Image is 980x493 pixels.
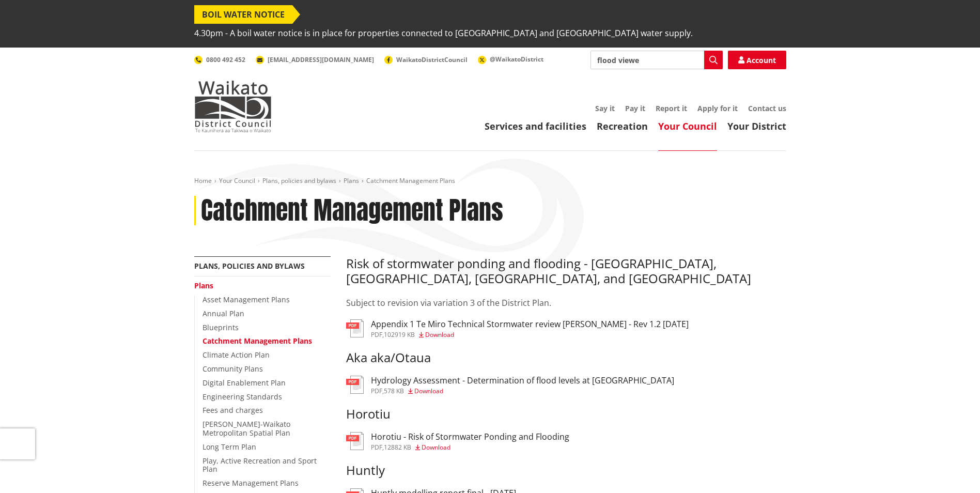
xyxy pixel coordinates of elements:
[396,55,468,64] span: WaikatoDistrictCouncil
[194,55,245,64] a: 0800 492 452
[346,432,364,450] img: document-pdf.svg
[194,177,786,186] nav: breadcrumb
[203,336,312,346] a: Catchment Management Plans
[595,103,615,113] a: Say it
[384,55,468,64] a: WaikatoDistrictCouncil
[346,319,689,338] a: Appendix 1 Te Miro Technical Stormwater review [PERSON_NAME] - Rev 1.2 [DATE] pdf,102919 KB Download
[371,319,689,329] h3: Appendix 1 Te Miro Technical Stormwater review [PERSON_NAME] - Rev 1.2 [DATE]
[371,432,569,442] h3: Horotiu - Risk of Stormwater Ponding and Flooding
[384,330,415,339] span: 102919 KB
[203,295,290,304] a: Asset Management Plans
[346,432,569,451] a: Horotiu - Risk of Stormwater Ponding and Flooding pdf,12882 KB Download
[194,81,272,132] img: Waikato District Council - Te Kaunihera aa Takiwaa o Waikato
[748,103,786,113] a: Contact us
[371,444,569,451] div: ,
[371,330,382,339] span: pdf
[346,350,786,365] h3: Aka aka/Otaua
[346,463,786,478] h3: Huntly
[728,51,786,69] a: Account
[194,24,693,42] span: 4.30pm - A boil water notice is in place for properties connected to [GEOGRAPHIC_DATA] and [GEOGR...
[346,376,364,394] img: document-pdf.svg
[697,103,738,113] a: Apply for it
[203,405,263,415] a: Fees and charges
[203,392,282,402] a: Engineering Standards
[256,55,374,64] a: [EMAIL_ADDRESS][DOMAIN_NAME]
[346,407,786,422] h3: Horotiu
[422,443,450,452] span: Download
[203,322,239,332] a: Blueprints
[346,319,364,337] img: document-pdf.svg
[590,51,723,69] input: Search input
[425,330,454,339] span: Download
[371,376,674,386] h3: Hydrology Assessment - Determination of flood levels at [GEOGRAPHIC_DATA]
[201,196,503,226] h1: Catchment Management Plans
[203,478,299,488] a: Reserve Management Plans
[371,332,689,338] div: ,
[384,443,411,452] span: 12882 KB
[194,5,292,24] span: BOIL WATER NOTICE
[346,256,786,286] h3: Risk of stormwater ponding and flooding - [GEOGRAPHIC_DATA], [GEOGRAPHIC_DATA], [GEOGRAPHIC_DATA]...
[344,176,359,185] a: Plans
[203,309,244,318] a: Annual Plan
[203,442,256,452] a: Long Term Plan
[656,103,687,113] a: Report it
[932,450,970,487] iframe: Messenger Launcher
[371,388,674,394] div: ,
[346,376,674,394] a: Hydrology Assessment - Determination of flood levels at [GEOGRAPHIC_DATA] pdf,578 KB Download
[203,456,317,474] a: Play, Active Recreation and Sport Plan
[478,55,543,64] a: @WaikatoDistrict
[490,55,543,64] span: @WaikatoDistrict
[384,387,404,395] span: 578 KB
[194,261,305,271] a: Plans, policies and bylaws
[371,387,382,395] span: pdf
[203,350,270,360] a: Climate Action Plan
[597,120,648,132] a: Recreation
[346,297,786,309] p: Subject to revision via variation 3 of the District Plan.
[625,103,645,113] a: Pay it
[203,378,286,388] a: Digital Enablement Plan
[203,364,263,374] a: Community Plans
[262,176,336,185] a: Plans, policies and bylaws
[727,120,786,132] a: Your District
[268,55,374,64] span: [EMAIL_ADDRESS][DOMAIN_NAME]
[366,176,455,185] span: Catchment Management Plans
[414,387,443,395] span: Download
[194,281,213,290] a: Plans
[485,120,586,132] a: Services and facilities
[658,120,717,132] a: Your Council
[219,176,255,185] a: Your Council
[371,443,382,452] span: pdf
[194,176,212,185] a: Home
[203,419,290,438] a: [PERSON_NAME]-Waikato Metropolitan Spatial Plan
[206,55,245,64] span: 0800 492 452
